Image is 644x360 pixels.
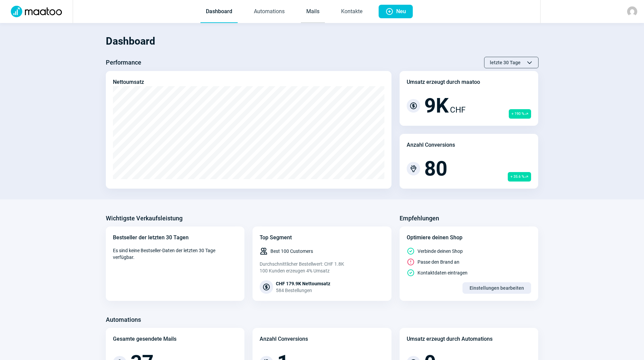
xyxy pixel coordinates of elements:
[200,1,238,23] a: Dashboard
[260,335,308,343] div: Anzahl Conversions
[7,6,66,17] img: Logo
[407,234,531,242] div: Optimiere deinen Shop
[379,5,413,18] button: Neu
[276,287,330,294] div: 584 Bestellungen
[106,57,141,68] h3: Performance
[418,248,463,255] span: Verbinde deinen Shop
[424,159,447,179] span: 80
[336,1,368,23] a: Kontakte
[400,213,439,224] h3: Empfehlungen
[113,335,176,343] div: Gesamte gesendete Mails
[113,247,238,261] span: Es sind keine Bestseller-Daten der letzten 30 Tage verfügbar.
[418,269,468,276] span: Kontaktdaten eintragen
[301,1,325,23] a: Mails
[407,335,493,343] div: Umsatz erzeugt durch Automations
[113,78,144,86] div: Nettoumsatz
[509,109,531,119] span: + 190 %
[260,261,384,274] div: Durchschnittlicher Bestellwert: CHF 1.8K 100 Kunden erzeugen 4% Umsatz
[418,259,459,265] span: Passe den Brand an
[106,314,141,325] h3: Automations
[450,104,466,116] span: CHF
[106,30,539,53] h1: Dashboard
[508,172,531,182] span: + 35.6 %
[276,280,330,287] div: CHF 179.9K Nettoumsatz
[407,78,480,86] div: Umsatz erzeugt durch maatoo
[106,213,183,224] h3: Wichtigste Verkaufsleistung
[270,248,313,255] span: Best 100 Customers
[260,234,384,242] div: Top Segment
[407,141,455,149] div: Anzahl Conversions
[462,282,531,294] button: Einstellungen bearbeiten
[424,96,449,116] span: 9K
[627,6,637,17] img: avatar
[396,5,406,18] span: Neu
[248,1,290,23] a: Automations
[470,283,524,293] span: Einstellungen bearbeiten
[490,57,521,68] span: letzte 30 Tage
[113,234,238,242] div: Bestseller der letzten 30 Tagen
